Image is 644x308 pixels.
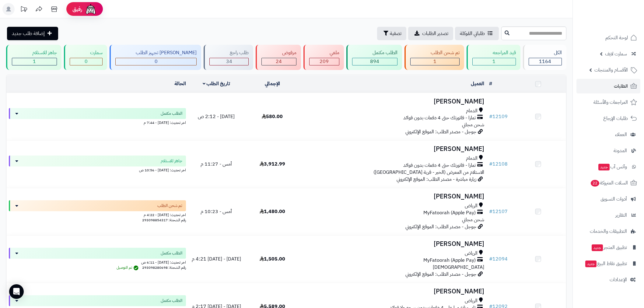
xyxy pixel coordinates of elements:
div: 209 [310,58,339,65]
div: اخر تحديث: [DATE] - 7:44 م [9,119,186,125]
a: مرفوض 24 [254,45,302,70]
span: الطلبات [614,82,628,90]
span: شحن مجاني [462,121,484,128]
a: تطبيق نقاط البيعجديد [576,256,640,271]
a: الطلبات [576,79,640,93]
a: قيد المراجعه 1 [465,45,522,70]
a: السلات المتروكة22 [576,176,640,190]
img: logo-2.png [603,9,638,21]
span: الدمام [466,155,478,162]
a: تم شحن الطلب 1 [403,45,465,70]
a: التطبيقات والخدمات [576,224,640,239]
span: إضافة طلب جديد [12,30,45,37]
span: الرياض [465,297,478,304]
div: 1 [473,58,516,65]
span: 0 [85,58,88,65]
span: المدونة [614,146,627,155]
a: العميل [471,80,484,87]
span: تم شحن الطلب [157,203,182,209]
a: التقارير [576,208,640,222]
span: # [489,255,492,263]
a: الطلب مكتمل 894 [345,45,403,70]
a: طلب راجع 34 [202,45,254,70]
span: تطبيق نقاط البيع [585,259,627,268]
a: ملغي 209 [302,45,345,70]
a: تحديثات المنصة [16,3,31,17]
span: التطبيقات والخدمات [590,227,627,236]
a: تطبيق المتجرجديد [576,240,640,255]
span: طلبات الإرجاع [603,114,628,123]
span: لوحة التحكم [605,33,628,42]
div: قيد المراجعه [472,49,516,56]
span: # [489,208,492,215]
span: 1,505.00 [260,255,285,263]
div: 34 [210,58,248,65]
span: تطبيق المتجر [591,243,627,252]
span: المراجعات والأسئلة [593,98,628,107]
span: [DEMOGRAPHIC_DATA] [433,264,484,271]
div: الطلب مكتمل [352,49,397,56]
span: 894 [370,58,379,65]
span: # [489,113,492,120]
a: الحالة [174,80,186,87]
span: تمارا - فاتورتك حتى 4 دفعات بدون فوائد [403,114,476,121]
span: MyFatoorah (Apple Pay) [423,257,476,264]
span: طلباتي المُوكلة [460,30,485,37]
div: 24 [262,58,296,65]
a: #12109 [489,113,508,120]
a: #12107 [489,208,508,215]
span: وآتس آب [598,163,627,171]
div: اخر تحديث: [DATE] - 4:22 م [9,211,186,218]
span: 3,912.99 [260,160,285,168]
span: تم التوصيل [117,265,140,270]
span: 1164 [539,58,551,65]
a: طلبات الإرجاع [576,111,640,126]
h3: [PERSON_NAME] [303,288,484,295]
span: جديد [585,261,597,267]
span: 209 [320,58,329,65]
span: زيارة مباشرة - مصدر الطلب: الموقع الإلكتروني [397,176,476,183]
span: جديد [598,164,610,170]
span: السلات المتروكة [590,179,628,187]
a: الإجمالي [265,80,280,87]
div: تم شحن الطلب [410,49,460,56]
span: تصفية [390,30,401,37]
h3: [PERSON_NAME] [303,98,484,105]
a: تصدير الطلبات [408,27,453,40]
div: 1 [411,58,459,65]
span: الإعدادات [610,275,627,284]
a: تاريخ الطلب [203,80,230,87]
a: سمارت 0 [63,45,108,70]
a: [PERSON_NAME] تجهيز الطلب 0 [108,45,202,70]
div: اخر تحديث: [DATE] - 10:56 ص [9,166,186,173]
div: اخر تحديث: [DATE] - 6:11 ص [9,259,186,265]
div: طلب راجع [209,49,249,56]
span: العملاء [615,130,627,139]
a: وآتس آبجديد [576,159,640,174]
span: جاهز للاستلام [161,158,182,164]
span: 22 [590,180,600,187]
span: التقارير [615,211,627,219]
h3: [PERSON_NAME] [303,240,484,247]
div: 894 [352,58,397,65]
span: رفيق [72,5,82,13]
span: 1,480.00 [260,208,285,215]
div: سمارت [70,49,103,56]
div: الكل [529,49,562,56]
span: 580.00 [262,113,283,120]
a: طلباتي المُوكلة [455,27,499,40]
span: الاستلام من المعرض (الخبر - قرية [GEOGRAPHIC_DATA]) [373,169,484,176]
h3: [PERSON_NAME] [303,193,484,200]
button: تصفية [377,27,406,40]
span: جوجل - مصدر الطلب: الموقع الإلكتروني [405,271,476,278]
div: 0 [70,58,102,65]
div: 1 [12,58,57,65]
div: 0 [116,58,196,65]
a: # [489,80,492,87]
a: #12094 [489,255,508,263]
span: [DATE] - [DATE] 4:21 م [192,255,241,263]
a: لوحة التحكم [576,30,640,45]
h3: [PERSON_NAME] [303,145,484,152]
span: تصدير الطلبات [422,30,448,37]
a: #12108 [489,160,508,168]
